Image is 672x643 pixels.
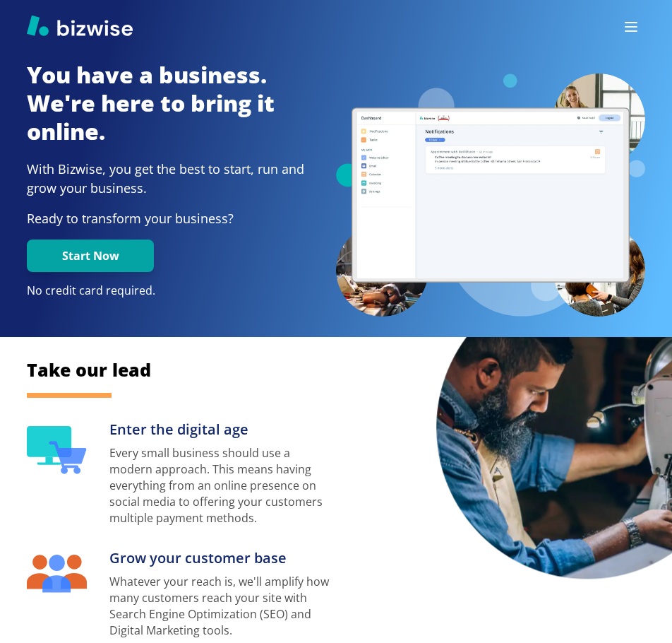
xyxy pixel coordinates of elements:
[109,548,336,569] h3: Grow your customer base
[27,555,87,593] img: Grow your customer base Icon
[27,426,87,474] img: Enter the digital age Icon
[27,160,336,198] h2: With Bizwise, you get the best to start, run and grow your business.
[27,358,645,382] h2: Take our lead
[109,445,336,526] p: Every small business should use a modern approach. This means having everything from an online pr...
[27,61,336,146] h1: You have a business. We're here to bring it online.
[109,574,336,639] p: Whatever your reach is, we'll amplify how many customers reach your site with Search Engine Optim...
[27,249,154,263] a: Start Now
[27,283,336,299] p: No credit card required.
[27,15,133,36] img: Bizwise Logo
[27,240,154,272] button: Start Now
[27,209,336,228] p: Ready to transform your business?
[109,419,336,440] h3: Enter the digital age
